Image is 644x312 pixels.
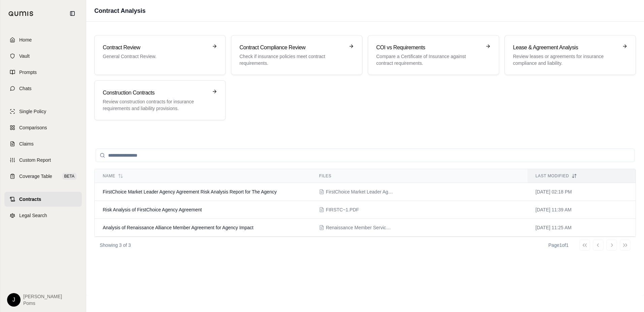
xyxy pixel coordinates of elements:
span: FirstChoice Market Leader Agency Agreement Risk Analysis Report for The Agency [103,189,277,194]
div: Name [103,173,303,179]
div: Page 1 of 1 [548,242,569,249]
span: Poms [23,300,62,307]
h3: Construction Contracts [103,89,208,97]
span: Home [19,36,32,43]
a: Vault [4,49,82,63]
h3: Lease & Agreement Analysis [513,44,618,52]
h3: COI vs Requirements [376,44,481,52]
span: Vault [19,53,30,59]
a: Custom Report [4,153,82,167]
a: Comparisons [4,120,82,135]
span: Renaissance Member Services Agreement - Specimen.pdf [326,224,393,231]
span: Prompts [19,69,37,76]
td: [DATE] 11:39 AM [527,201,636,219]
p: Review leases or agreements for insurance compliance and liability. [513,53,618,67]
a: Prompts [4,65,82,80]
h3: Contract Review [103,44,208,52]
span: [PERSON_NAME] [23,293,62,300]
img: Qumis Logo [8,11,34,16]
td: [DATE] 02:18 PM [527,183,636,201]
a: Claims [4,136,82,151]
span: Chats [19,85,32,92]
h1: Contract Analysis [94,6,146,16]
span: Claims [19,140,34,147]
div: Last modified [536,173,627,179]
p: General Contract Review. [103,53,208,60]
th: Files [311,169,527,183]
p: Review construction contracts for insurance requirements and liability provisions. [103,98,208,112]
span: BETA [62,173,76,180]
a: Coverage TableBETA [4,169,82,184]
span: FirstChoice Market Leader Agency Agreement - Specimen Copy Only.pdf [326,188,393,195]
span: Legal Search [19,212,47,219]
span: Custom Report [19,157,51,163]
a: Single Policy [4,104,82,119]
td: [DATE] 11:25 AM [527,219,636,237]
a: Chats [4,81,82,96]
p: Compare a Certificate of Insurance against contract requirements. [376,53,481,67]
span: Single Policy [19,108,46,115]
p: Showing 3 of 3 [100,242,131,249]
p: Check if insurance policies meet contract requirements. [239,53,345,67]
h3: Contract Compliance Review [239,44,345,52]
button: Collapse sidebar [67,8,78,19]
span: Coverage Table [19,173,52,180]
a: Home [4,32,82,47]
span: FIRSTC~1.PDF [326,206,359,213]
span: Comparisons [19,124,47,131]
span: Risk Analysis of FirstChoice Agency Agreement [103,207,202,212]
span: Analysis of Renaissance Alliance Member Agreement for Agency Impact [103,225,253,230]
a: Contracts [4,192,82,207]
a: Legal Search [4,208,82,223]
span: Contracts [19,196,41,203]
div: J [7,293,21,307]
